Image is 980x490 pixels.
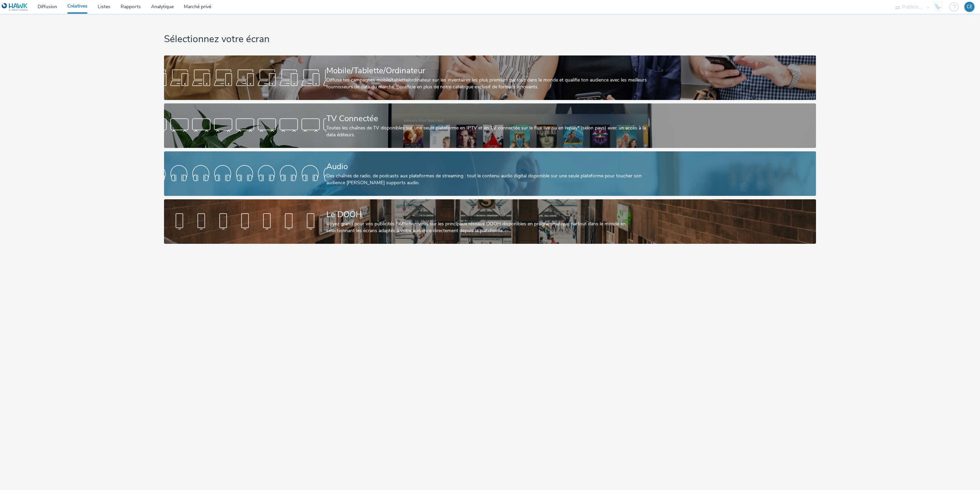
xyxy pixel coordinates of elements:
[967,2,972,12] div: CE
[326,161,651,173] div: Audio
[933,1,946,12] a: Hawk Academy
[326,125,651,139] div: Toutes les chaînes de TV disponibles sur une seule plateforme en IPTV et en TV connectée sur le f...
[164,151,816,196] a: AudioDes chaînes de radio, de podcasts aux plateformes de streaming : tout le contenu audio digit...
[326,209,651,221] div: Le DOOH
[326,65,651,77] div: Mobile/Tablette/Ordinateur
[326,113,651,125] div: TV Connectée
[164,103,816,148] a: TV ConnectéeToutes les chaînes de TV disponibles sur une seule plateforme en IPTV et en TV connec...
[164,33,816,46] h1: Sélectionnez votre écran
[164,199,816,244] a: Le DOOHVoyez grand pour vos publicités ! Affichez-vous sur les principaux réseaux DOOH disponible...
[326,77,651,91] div: Diffuse tes campagnes mobile/tablette/ordinateur sur les inventaires les plus premium partout dan...
[326,221,651,235] div: Voyez grand pour vos publicités ! Affichez-vous sur les principaux réseaux DOOH disponibles en pr...
[326,173,651,187] div: Des chaînes de radio, de podcasts aux plateformes de streaming : tout le contenu audio digital di...
[933,1,943,12] img: Hawk Academy
[164,55,816,100] a: Mobile/Tablette/OrdinateurDiffuse tes campagnes mobile/tablette/ordinateur sur les inventaires le...
[2,3,28,11] img: undefined Logo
